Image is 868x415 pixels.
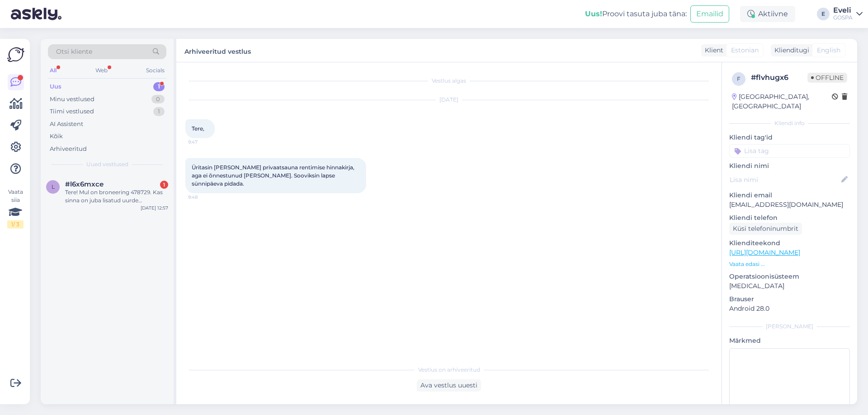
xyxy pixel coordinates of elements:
div: Uus [50,82,61,91]
span: English [817,46,840,55]
div: Klient [701,46,723,55]
div: Web [94,65,109,76]
div: Proovi tasuta juba täna: [585,9,687,19]
p: Vaata edasi ... [729,260,850,268]
div: Ava vestlus uuesti [417,379,481,392]
div: Tere! Mul on broneering 478729. Kas sinna on juba lisatud uurde [PERSON_NAME] spaapakett? [65,188,168,205]
span: #l6x6mxce [65,180,104,188]
a: [URL][DOMAIN_NAME] [729,248,800,256]
div: 0 [151,95,165,104]
div: Eveli [833,7,853,14]
input: Lisa tag [729,144,850,158]
span: Offline [807,73,847,83]
div: 1 [153,107,165,116]
div: AI Assistent [50,120,83,129]
div: Klienditugi [771,46,809,55]
div: Vestlus algas [185,77,712,85]
div: Socials [144,65,166,76]
p: Kliendi nimi [729,161,850,171]
div: Küsi telefoninumbrit [729,223,802,235]
a: EveliGOSPA [833,7,863,21]
div: Arhiveeritud [50,145,87,154]
div: Minu vestlused [50,95,94,104]
div: [GEOGRAPHIC_DATA], [GEOGRAPHIC_DATA] [732,92,832,111]
div: 1 [153,82,165,91]
img: Askly Logo [7,46,24,63]
div: GOSPA [833,14,853,21]
p: Android 28.0 [729,304,850,313]
button: Emailid [690,5,729,23]
p: Kliendi telefon [729,213,850,223]
div: [DATE] [185,96,712,104]
b: Uus! [585,9,602,18]
div: Kliendi info [729,119,850,127]
p: [MEDICAL_DATA] [729,281,850,291]
p: Brauser [729,294,850,304]
p: [EMAIL_ADDRESS][DOMAIN_NAME] [729,200,850,210]
div: All [48,65,58,76]
div: Tiimi vestlused [50,107,94,116]
input: Lisa nimi [730,175,840,185]
div: Vaata siia [7,188,24,228]
div: [DATE] 12:57 [141,205,168,211]
p: Operatsioonisüsteem [729,272,850,281]
p: Kliendi tag'id [729,133,850,142]
div: 1 / 3 [7,220,24,228]
div: E [817,8,830,20]
div: Kõik [50,132,63,141]
div: 1 [160,181,168,189]
span: 9:47 [188,139,222,145]
span: Otsi kliente [56,47,92,56]
label: Arhiveeritud vestlus [184,44,251,56]
div: # flvhugx6 [751,72,807,83]
span: f [737,75,741,82]
span: Üritasin [PERSON_NAME] privaatsauna rentimise hinnakirja, aga ei õnnestunud [PERSON_NAME]. Soovik... [192,164,356,187]
div: [PERSON_NAME] [729,322,850,331]
p: Märkmed [729,336,850,345]
p: Klienditeekond [729,238,850,248]
span: Uued vestlused [86,160,128,168]
span: 9:48 [188,194,222,201]
span: l [52,183,55,190]
span: Tere, [192,125,204,132]
div: Aktiivne [740,6,795,22]
span: Estonian [731,46,759,55]
p: Kliendi email [729,191,850,200]
span: Vestlus on arhiveeritud [418,366,480,374]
